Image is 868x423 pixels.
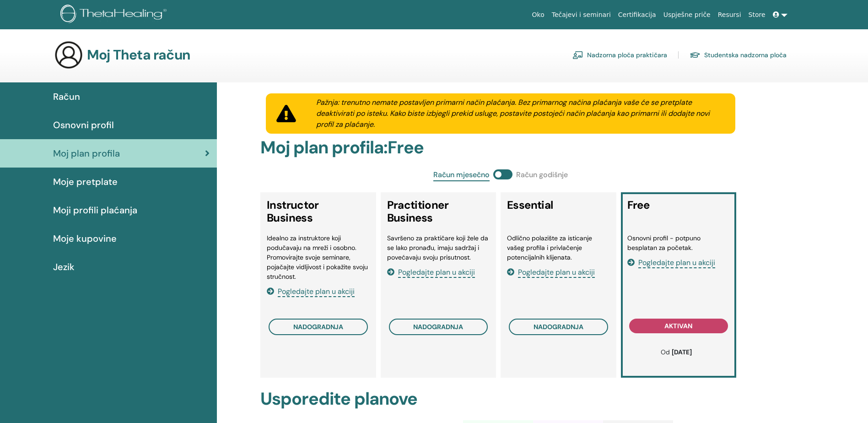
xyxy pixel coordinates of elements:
[305,97,736,130] div: Pažnja: trenutno nemate postavljen primarni način plaćanja. Bez primarnog načina plaćanja vaše će...
[615,6,660,23] a: Certifikacija
[387,233,490,262] li: Savršeno za praktičare koji žele da se lako pronađu, imaju sadržaj i povećavaju svoju prisutnost.
[507,267,595,277] a: Pogledajte plan u akciji
[53,90,80,103] span: Račun
[398,267,475,278] span: Pogledajte plan u akciji
[572,48,667,62] a: Nadzorna ploča praktičara
[672,348,692,356] b: [DATE]
[627,233,730,253] li: Osnovni profil - potpuno besplatan za početak.
[53,175,118,189] span: Moje pretplate
[690,51,701,59] img: graduation-cap.svg
[548,6,615,23] a: Tečajevi i seminari
[293,323,343,331] span: nadogradnja
[638,258,715,268] span: Pogledajte plan u akciji
[629,319,728,333] button: aktivan
[664,322,692,330] span: aktivan
[269,319,368,335] button: nadogradnja
[507,233,610,262] li: Odlično polazište za isticanje vašeg profila i privlačenje potencijalnih klijenata.
[54,40,83,70] img: generic-user-icon.jpg
[53,146,120,160] span: Moj plan profila
[534,323,583,331] span: nadogradnja
[714,6,745,23] a: Resursi
[267,287,355,296] a: Pogledajte plan u akciji
[516,169,568,181] span: Račun godišnje
[60,5,170,25] img: logo.png
[528,6,548,23] a: Oko
[53,260,75,274] span: Jezik
[389,319,488,335] button: nadogradnja
[433,169,490,181] span: Račun mjesečno
[660,6,714,23] a: Uspješne priče
[53,203,137,217] span: Moji profili plaćanja
[278,287,355,297] span: Pogledajte plan u akciji
[260,137,741,158] h2: Moj plan profila : Free
[267,233,370,282] li: Idealno za instruktore koji podučavaju na mreži i osobno. Promovirajte svoje seminare, pojačajte ...
[690,48,787,62] a: Studentska nadzorna ploča
[260,389,741,410] h2: Usporedite planove
[387,267,475,277] a: Pogledajte plan u akciji
[572,51,583,59] img: chalkboard-teacher.svg
[518,267,595,278] span: Pogledajte plan u akciji
[53,232,117,245] span: Moje kupovine
[87,47,190,63] h3: Moj Theta račun
[413,323,463,331] span: nadogradnja
[627,258,715,267] a: Pogledajte plan u akciji
[745,6,769,23] a: Store
[632,347,721,357] p: Od
[53,118,114,132] span: Osnovni profil
[509,319,608,335] button: nadogradnja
